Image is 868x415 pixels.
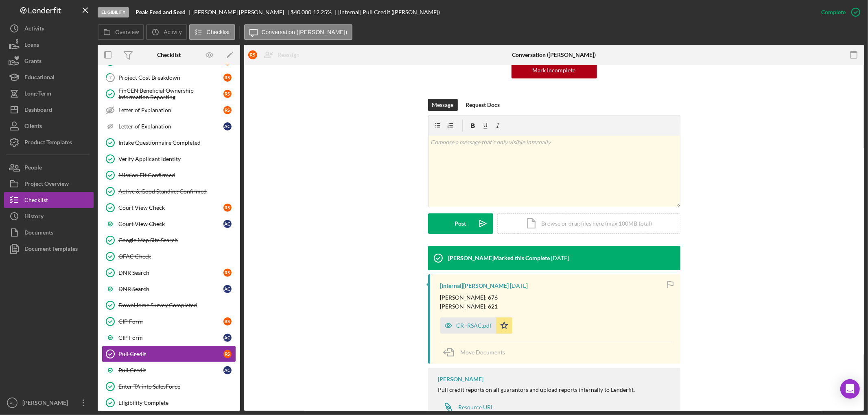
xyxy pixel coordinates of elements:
div: CIP Form [118,335,223,341]
label: Overview [115,29,139,35]
div: R S [223,106,232,114]
div: History [24,208,44,226]
div: $40,000 [291,9,312,15]
tspan: 7 [109,75,112,80]
div: Grants [24,53,42,71]
div: DNR Search [118,269,223,276]
div: Letter of Explanation [118,107,223,113]
div: Message [432,99,454,111]
div: FinCEN Beneficial Ownership Information Reporting [118,87,223,100]
a: 7Project Cost BreakdownRS [102,70,236,86]
div: R S [223,90,232,98]
div: CR -RSAC.pdf [457,322,492,329]
div: Pull Credit [118,351,223,357]
a: Enter TA into SalesForce [102,378,236,395]
span: Move Documents [461,349,505,356]
div: Pull credit reports on all guarantors and upload reports internally to Lenderfit. [438,387,635,393]
a: Google Map Site Search [102,232,236,248]
a: Grants [4,53,94,69]
div: 12.25 % [313,9,332,15]
b: Peak Feed and Seed [136,9,186,15]
div: Active & Good Standing Confirmed [118,188,236,195]
a: DNR SearchRS [102,265,236,281]
a: Clients [4,118,94,134]
div: Clients [24,118,42,136]
div: People [24,159,42,178]
div: CIP Form [118,318,223,325]
button: AL[PERSON_NAME] [4,395,94,411]
label: Conversation ([PERSON_NAME]) [262,29,348,35]
time: 2025-08-05 16:56 [510,282,528,289]
label: Activity [164,29,181,35]
a: Court View CheckAC [102,216,236,232]
div: [PERSON_NAME] [PERSON_NAME] [192,9,291,15]
div: Request Docs [466,99,500,111]
button: Project Overview [4,176,94,192]
div: Documents [24,224,53,243]
a: DNR SearchAC [102,281,236,297]
button: Mark Incomplete [512,62,597,78]
div: Mark Incomplete [533,62,576,78]
div: Enter TA into SalesForce [118,383,236,390]
button: Activity [4,20,94,37]
a: Court View CheckRS [102,200,236,216]
div: A C [223,285,232,293]
a: Mission Fit Confirmed [102,167,236,183]
div: Conversation ([PERSON_NAME]) [512,52,596,58]
a: Intake Questionnaire Completed [102,135,236,151]
time: 2025-08-05 16:58 [551,255,569,261]
button: Checklist [4,192,94,208]
div: Court View Check [118,221,223,227]
div: Court View Check [118,204,223,211]
a: Loans [4,37,94,53]
div: R S [223,74,232,82]
button: Post [428,213,493,234]
div: OFAC Check [118,253,236,260]
a: Letter of ExplanationAC [102,118,236,135]
button: RSReassign [244,47,308,63]
button: Document Templates [4,241,94,257]
div: Resource URL [459,404,494,411]
div: Checklist [24,192,48,210]
div: A C [223,334,232,342]
div: [Internal] Pull Credit ([PERSON_NAME]) [339,9,440,15]
a: Long-Term [4,85,94,102]
div: R S [223,350,232,358]
button: History [4,208,94,224]
a: Eligibility Complete [102,395,236,411]
div: Product Templates [24,134,72,152]
div: Loans [24,37,39,55]
button: Product Templates [4,134,94,150]
div: [PERSON_NAME] [20,395,73,413]
button: Conversation ([PERSON_NAME]) [244,24,353,40]
a: Dashboard [4,102,94,118]
div: Activity [24,20,44,39]
a: Pull CreditAC [102,362,236,378]
div: Letter of Explanation [118,123,223,130]
div: Mission Fit Confirmed [118,172,236,178]
button: Overview [98,24,144,40]
div: Dashboard [24,102,52,120]
a: CIP FormRS [102,313,236,330]
div: DownHome Survey Completed [118,302,236,309]
text: AL [10,401,15,405]
a: Pull CreditRS [102,346,236,362]
button: Complete [813,4,864,20]
a: OFAC Check [102,248,236,265]
button: Documents [4,224,94,241]
button: Educational [4,69,94,85]
div: Intake Questionnaire Completed [118,139,236,146]
div: Project Cost Breakdown [118,74,223,81]
a: CIP FormAC [102,330,236,346]
button: People [4,159,94,176]
div: [PERSON_NAME] [438,376,484,382]
div: [PERSON_NAME] Marked this Complete [448,255,550,261]
a: FinCEN Beneficial Ownership Information ReportingRS [102,86,236,102]
div: Open Intercom Messenger [840,379,860,399]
